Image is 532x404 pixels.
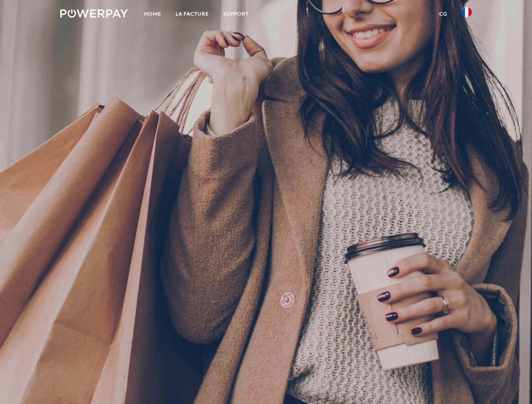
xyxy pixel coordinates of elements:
[168,6,216,21] a: LA FACTURE
[137,6,168,21] a: Home
[432,6,454,21] a: CG
[60,9,128,18] img: logo-powerpay-white.svg
[462,7,472,17] img: fr
[216,6,256,21] a: Support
